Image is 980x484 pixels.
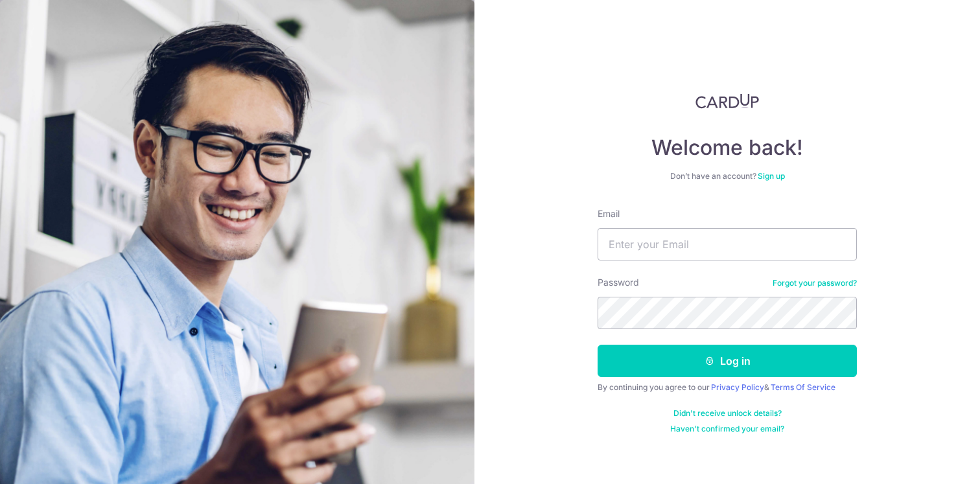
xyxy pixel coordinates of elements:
[695,93,759,109] img: CardUp Logo
[598,345,857,377] button: Log in
[711,382,764,392] a: Privacy Policy
[598,228,857,260] input: Enter your Email
[771,382,835,392] a: Terms Of Service
[673,408,782,419] a: Didn't receive unlock details?
[598,171,857,181] div: Don’t have an account?
[773,278,857,288] a: Forgot your password?
[598,135,857,161] h4: Welcome back!
[598,207,620,220] label: Email
[758,171,785,181] a: Sign up
[598,276,639,289] label: Password
[670,424,784,434] a: Haven't confirmed your email?
[598,382,857,393] div: By continuing you agree to our &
